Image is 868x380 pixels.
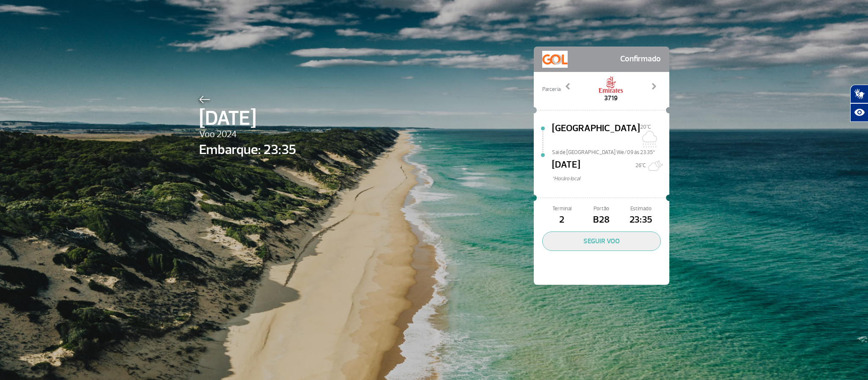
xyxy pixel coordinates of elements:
[850,85,868,103] button: Abrir tradutor de língua de sinais.
[542,213,582,227] span: 2
[640,124,651,130] span: 20°C
[582,213,621,227] span: B28
[621,213,660,227] span: 23:35
[850,85,868,122] div: Plugin de acessibilidade da Hand Talk.
[552,175,669,183] span: *Horáro local
[542,231,661,251] button: SEGUIR VOO
[635,162,646,169] span: 26°C
[552,121,640,149] span: [GEOGRAPHIC_DATA]
[199,127,296,142] span: Voo 2024
[598,93,624,103] span: 3719
[646,157,663,174] img: Muitas nuvens
[199,140,296,160] span: Embarque: 23:35
[552,158,580,175] span: [DATE]
[199,103,296,134] span: [DATE]
[850,103,868,122] button: Abrir recursos assistivos.
[542,205,582,213] span: Terminal
[621,205,660,213] span: Estimado
[542,85,561,94] span: Parceria:
[582,205,621,213] span: Portão
[620,51,661,68] span: Confirmado
[552,149,669,154] span: Sai de [GEOGRAPHIC_DATA] We/09 às 23:35*
[640,131,657,148] img: Nublado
